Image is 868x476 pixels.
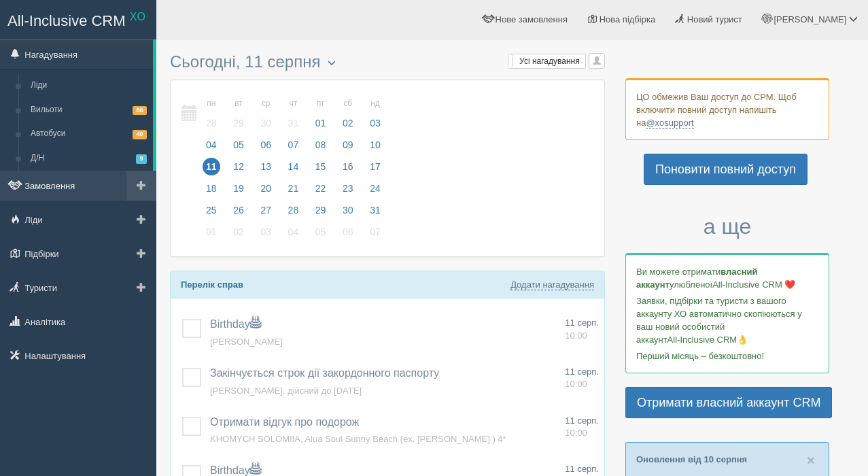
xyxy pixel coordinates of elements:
a: Вильоти86 [24,98,153,122]
small: сб [339,98,357,109]
span: 31 [285,114,302,132]
span: 01 [203,223,220,241]
a: чт 31 [281,90,307,137]
h3: Сьогодні, 11 серпня [170,53,605,73]
a: 31 [362,203,385,224]
span: 12 [230,158,247,175]
small: пт [312,98,330,109]
a: @xosupport [646,118,693,129]
a: KHOMYCH SOLOMIIA, Alua Soul Sunny Beach (ex. [PERSON_NAME] ) 4* [210,434,506,444]
a: Оновлення від 10 серпня [636,454,747,464]
span: 17 [366,158,384,175]
span: 07 [285,136,302,154]
small: пн [203,98,220,109]
span: 11 [203,158,220,175]
span: 30 [339,201,357,219]
span: 11 серп. [565,464,599,474]
a: 15 [308,159,334,181]
a: 29 [308,203,334,224]
p: Заявки, підбірки та туристи з вашого аккаунту ХО автоматично скопіюються у ваш новий особистий ак... [636,294,818,346]
span: 18 [203,180,220,197]
small: ср [257,98,275,109]
span: 10:00 [565,428,587,438]
span: 04 [203,136,220,154]
a: 20 [253,181,279,203]
a: 04 [198,137,224,159]
a: 26 [226,203,251,224]
span: 25 [203,201,220,219]
a: 14 [281,159,307,181]
a: Birthday [210,318,261,330]
a: пн 28 [198,90,224,137]
a: 24 [362,181,385,203]
a: 11 серп. 10:00 [565,415,599,440]
a: 13 [253,159,279,181]
span: 21 [285,180,302,197]
a: 04 [281,224,307,246]
span: 11 серп. [565,318,599,328]
span: Отримати відгук про подорож [210,416,359,428]
span: 11 серп. [565,367,599,377]
span: 03 [366,114,384,132]
span: 10 [366,136,384,154]
span: 9 [136,154,147,163]
span: 24 [366,180,384,197]
span: 86 [133,106,147,115]
a: 19 [226,181,251,203]
a: 01 [198,224,224,246]
span: 40 [133,130,147,139]
a: [PERSON_NAME] [210,337,283,347]
span: 14 [285,158,302,175]
a: All-Inclusive CRM XO [1,1,156,38]
small: вт [230,98,247,109]
a: Поновити повний доступ [644,154,808,185]
span: 06 [339,223,357,241]
a: 18 [198,181,224,203]
span: 10:00 [565,330,587,341]
span: 16 [339,158,357,175]
span: 05 [312,223,330,241]
span: 29 [230,114,247,132]
a: пт 01 [308,90,334,137]
span: 28 [285,201,302,219]
a: 28 [281,203,307,224]
a: 09 [335,137,361,159]
span: 06 [257,136,275,154]
a: сб 02 [335,90,361,137]
span: 04 [285,223,302,241]
a: 07 [281,137,307,159]
span: 02 [339,114,357,132]
span: 08 [312,136,330,154]
span: 05 [230,136,247,154]
span: 30 [257,114,275,132]
a: Отримати власний аккаунт CRM [625,387,832,418]
a: Birthday [210,464,261,476]
a: 25 [198,203,224,224]
span: All-Inclusive CRM ❤️ [712,279,795,290]
a: 16 [335,159,361,181]
span: 27 [257,201,275,219]
div: ЦО обмежив Ваш доступ до СРМ. Щоб включити повний доступ напишіть на [625,78,829,140]
a: Д/Н9 [24,146,153,171]
a: 06 [335,224,361,246]
span: 19 [230,180,247,197]
span: [PERSON_NAME] [774,14,846,24]
a: Закінчується строк дії закордонного паспорту [210,367,439,379]
span: 23 [339,180,357,197]
a: 03 [253,224,279,246]
p: Перший місяць – безкоштовно! [636,350,818,362]
span: 26 [230,201,247,219]
span: 07 [366,223,384,241]
a: 11 серп. 10:00 [565,317,599,342]
span: 29 [312,201,330,219]
span: All-Inclusive CRM [7,12,126,29]
a: 10 [362,137,385,159]
span: 13 [257,158,275,175]
small: чт [285,98,302,109]
span: 20 [257,180,275,197]
a: 07 [362,224,385,246]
